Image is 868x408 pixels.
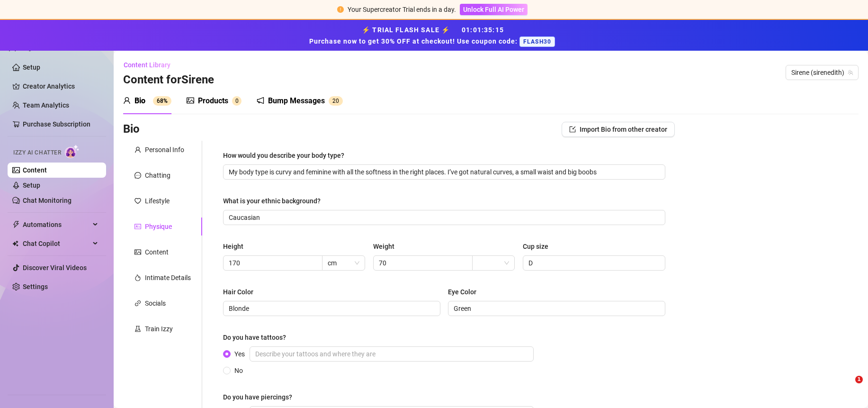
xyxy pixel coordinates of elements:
label: What is your ethnic background? [223,196,327,206]
label: Height [223,241,250,252]
div: Bump Messages [268,95,325,107]
a: Settings [23,283,48,290]
div: Height [223,241,243,252]
label: Do you have tattoos? [223,332,293,343]
span: Chat Copilot [23,236,90,251]
div: Cup size [523,241,548,252]
div: Products [198,95,228,107]
button: Unlock Full AI Power [460,4,528,15]
img: Chat Copilot [12,240,18,247]
span: Sirene (sirenedith) [791,65,853,80]
a: Content [23,166,47,174]
span: 2 [332,98,336,104]
strong: Purchase now to get 30% OFF at checkout! Use coupon code: [309,37,519,45]
input: Hair Color [229,303,433,314]
span: import [569,126,576,133]
span: user [123,97,131,104]
div: Train Izzy [145,324,173,334]
div: Weight [373,241,394,252]
span: cm [328,256,359,270]
span: user [134,146,141,153]
a: Setup [23,181,40,189]
span: idcard [134,223,141,230]
label: Weight [373,241,401,252]
label: Do you have piercings? [223,392,299,402]
div: Physique [145,221,172,232]
div: How would you describe your body type? [223,150,344,161]
span: thunderbolt [12,221,20,228]
span: FLASH30 [519,36,555,47]
span: exclamation-circle [337,6,344,13]
div: Lifestyle [145,196,170,206]
span: heart [134,198,141,204]
a: Purchase Subscription [23,117,98,132]
div: Content [145,247,169,257]
span: team [848,70,853,75]
span: 1 [855,376,863,383]
span: Yes [231,346,537,362]
span: picture [187,97,194,104]
span: experiment [134,326,141,332]
sup: 0 [232,96,242,106]
sup: 20 [329,96,343,106]
div: Do you have piercings? [223,392,292,402]
label: How would you describe your body type? [223,150,351,161]
span: notification [257,97,264,104]
h3: Bio [123,122,140,137]
a: Team Analytics [23,101,69,109]
span: Automations [23,217,90,232]
span: picture [134,249,141,255]
div: Personal Info [145,145,184,155]
h3: Content for Sirene [123,73,214,88]
div: Socials [145,298,166,308]
button: Import Bio from other creator [562,122,675,137]
div: Bio [134,95,145,107]
div: Chatting [145,170,170,181]
span: Content Library [124,61,170,69]
input: What is your ethnic background? [229,212,658,223]
div: Eye Color [448,287,476,297]
img: AI Chatter [65,145,80,158]
span: No [231,365,247,376]
span: 0 [336,98,339,104]
a: Chat Monitoring [23,197,72,204]
label: Eye Color [448,287,483,297]
iframe: Intercom live chat [836,376,859,399]
strong: ⚡ TRIAL FLASH SALE ⚡ [309,26,559,45]
span: link [134,300,141,307]
span: message [134,172,141,179]
span: Your Supercreator Trial ends in a day. [348,6,456,13]
input: How would you describe your body type? [229,167,658,177]
span: Import Bio from other creator [580,126,667,133]
input: Height [229,258,315,268]
div: What is your ethnic background? [223,196,321,206]
span: fire [134,274,141,281]
div: Do you have tattoos? [223,332,286,343]
input: Eye Color [454,303,658,314]
span: 01 : 01 : 35 : 15 [462,26,504,34]
sup: 68% [153,96,171,106]
a: Setup [23,63,40,71]
a: Creator Analytics [23,79,98,94]
span: Unlock Full AI Power [463,6,524,13]
input: Cup size [528,258,658,268]
input: Yes [250,346,534,362]
label: Cup size [523,241,555,252]
div: Intimate Details [145,272,191,283]
label: Hair Color [223,287,260,297]
button: Content Library [123,57,178,73]
a: Unlock Full AI Power [460,6,528,13]
div: Hair Color [223,287,253,297]
a: Discover Viral Videos [23,264,87,272]
input: Weight [379,258,465,268]
span: Izzy AI Chatter [13,148,61,157]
